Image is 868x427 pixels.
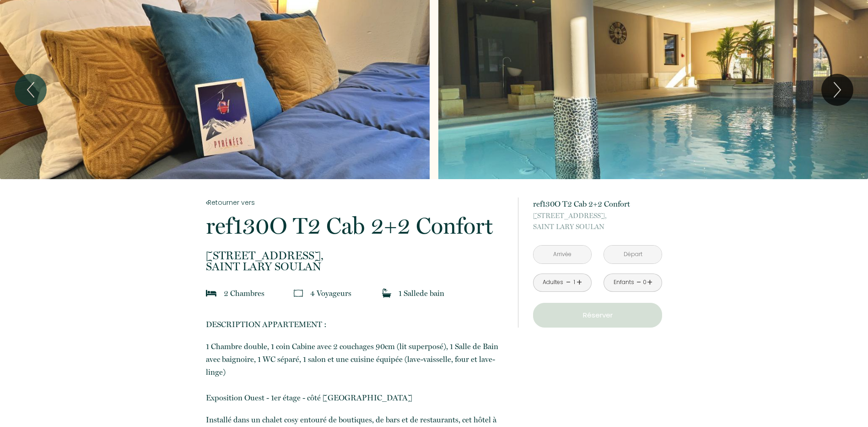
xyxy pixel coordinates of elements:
[566,275,571,290] a: -
[261,289,264,298] span: s
[647,275,652,290] a: +
[310,287,351,300] p: 4 Voyageur
[533,197,662,210] p: ref130O T2 Cab 2+2 Confort
[642,278,647,287] div: 0
[533,210,662,232] p: SAINT LARY SOULAN
[206,340,506,404] p: 1 Chambre double, 1 coin Cabine avec 2 couchages 90cm (lit superposé), 1 Salle de Bain avec baign...
[206,214,506,237] p: ref130O T2 Cab 2+2 Confort
[533,210,662,221] span: [STREET_ADDRESS],
[15,74,47,106] button: Previous
[399,287,444,300] p: 1 Salle de bain
[224,287,264,300] p: 2 Chambre
[536,310,659,321] p: Réserver
[636,275,642,290] a: -
[543,278,563,287] div: Adultes
[572,278,577,287] div: 1
[206,197,506,208] a: Retourner vers
[604,246,662,263] input: Départ
[206,250,506,261] span: [STREET_ADDRESS],
[534,246,591,263] input: Arrivée
[206,250,506,272] p: SAINT LARY SOULAN
[577,275,582,290] a: +
[533,303,662,328] button: Réserver
[614,278,634,287] div: Enfants
[206,318,506,331] p: DESCRIPTION APPARTEMENT :
[348,289,351,298] span: s
[294,289,303,298] img: guests
[821,74,853,106] button: Next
